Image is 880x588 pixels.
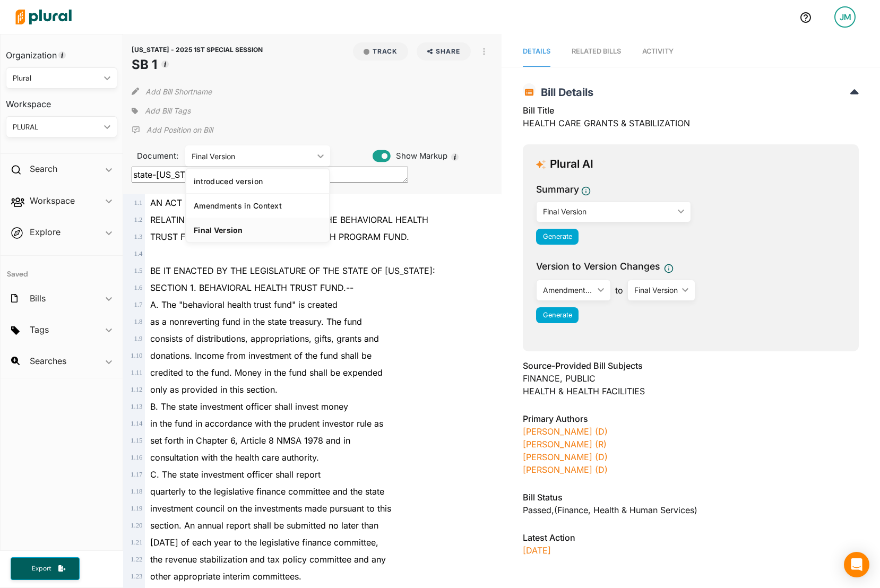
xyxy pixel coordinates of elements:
[642,47,674,55] span: Activity
[134,199,142,206] span: 1 . 1
[536,229,579,245] button: Generate
[24,564,58,573] span: Export
[523,439,607,449] a: [PERSON_NAME] (R)
[523,544,859,557] p: [DATE]
[131,352,142,359] span: 1 . 10
[132,167,408,183] textarea: state-[US_STATE]-2025s1-sb1::2801974
[131,386,142,393] span: 1 . 12
[150,554,386,565] span: the revenue stabilization and tax policy committee and any
[834,6,856,28] div: JM
[150,503,391,514] span: investment council on the investments made pursuant to this
[146,125,213,135] p: Add Position on Bill
[642,37,674,67] a: Activity
[132,46,263,54] span: [US_STATE] - 2025 1ST SPECIAL SESSION
[523,452,608,462] a: [PERSON_NAME] (D)
[150,520,378,531] span: section. An annual report shall be submitted no later than
[536,307,579,323] button: Generate
[543,206,673,217] div: Final Version
[572,46,621,56] div: RELATED BILLS
[134,301,142,308] span: 1 . 7
[131,556,142,563] span: 1 . 22
[150,350,372,361] span: donations. Income from investment of the fund shall be
[572,37,621,67] a: RELATED BILLS
[150,384,278,395] span: only as provided in this section.
[150,282,353,293] span: SECTION 1. BEHAVIORAL HEALTH TRUST FUND.--
[186,218,329,242] a: Final Version
[186,193,329,218] a: Amendments in Context
[150,571,301,582] span: other appropriate interim committees.
[134,233,142,240] span: 1 . 3
[132,150,172,162] span: Document:
[132,55,263,74] h1: SB 1
[557,505,593,515] span: Finance
[150,537,378,548] span: [DATE] of each year to the legislative finance committee,
[131,369,143,376] span: 1 . 11
[611,284,627,297] span: to
[536,260,660,273] span: Version to Version Changes
[523,37,550,67] a: Details
[150,231,409,242] span: TRUST FUND AND THE BEHAVIORAL HEALTH PROGRAM FUND.
[186,169,329,193] a: introduced version
[523,491,859,504] h3: Bill Status
[134,250,142,257] span: 1 . 4
[417,42,471,60] button: Share
[150,265,435,276] span: BE IT ENACTED BY THE LEGISLATURE OF THE STATE OF [US_STATE]:
[131,522,142,529] span: 1 . 20
[523,47,550,55] span: Details
[131,505,142,512] span: 1 . 19
[131,454,142,461] span: 1 . 16
[30,163,57,175] h2: Search
[13,122,100,133] div: PLURAL
[131,403,142,410] span: 1 . 13
[150,316,362,327] span: as a nonreverting fund in the state treasury. The fund
[132,122,213,138] div: Add Position Statement
[523,104,859,136] div: HEALTH CARE GRANTS & STABILIZATION
[30,195,75,206] h2: Workspace
[6,40,117,63] h3: Organization
[391,150,447,162] span: Show Markup
[543,232,572,240] span: Generate
[131,573,142,580] span: 1 . 23
[194,201,322,210] div: Amendments in Context
[150,367,383,378] span: credited to the fund. Money in the fund shall be expended
[536,183,579,196] h3: Summary
[523,104,859,117] h3: Bill Title
[134,267,142,274] span: 1 . 5
[30,355,66,367] h2: Searches
[57,50,67,60] div: Tooltip anchor
[150,435,350,446] span: set forth in Chapter 6, Article 8 NMSA 1978 and in
[30,226,61,238] h2: Explore
[844,552,869,577] div: Open Intercom Messenger
[150,401,348,412] span: B. The state investment officer shall invest money
[13,73,100,84] div: Plural
[131,420,142,427] span: 1 . 14
[30,324,49,335] h2: Tags
[523,531,859,544] h3: Latest Action
[192,151,313,162] div: Final Version
[634,284,678,296] div: Final Version
[150,333,379,344] span: consists of distributions, appropriations, gifts, grants and
[523,426,608,437] a: [PERSON_NAME] (D)
[150,486,384,497] span: quarterly to the legislative finance committee and the state
[543,311,572,319] span: Generate
[536,86,593,99] span: Bill Details
[593,505,694,515] span: Health & Human Services
[412,42,476,60] button: Share
[194,226,322,235] div: Final Version
[134,335,142,342] span: 1 . 9
[132,103,190,119] div: Add tags
[30,292,46,304] h2: Bills
[523,372,859,385] div: FINANCE, PUBLIC
[131,488,142,495] span: 1 . 18
[134,318,142,325] span: 1 . 8
[150,214,428,225] span: RELATING TO PUBLIC FUNDS; CREATING THE BEHAVIORAL HEALTH
[145,83,212,100] button: Add Bill Shortname
[543,284,593,296] div: Amendments in Context
[131,437,142,444] span: 1 . 15
[131,471,142,478] span: 1 . 17
[523,359,859,372] h3: Source-Provided Bill Subjects
[353,42,408,60] button: Track
[134,284,142,291] span: 1 . 6
[150,469,321,480] span: C. The state investment officer shall report
[134,216,142,223] span: 1 . 2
